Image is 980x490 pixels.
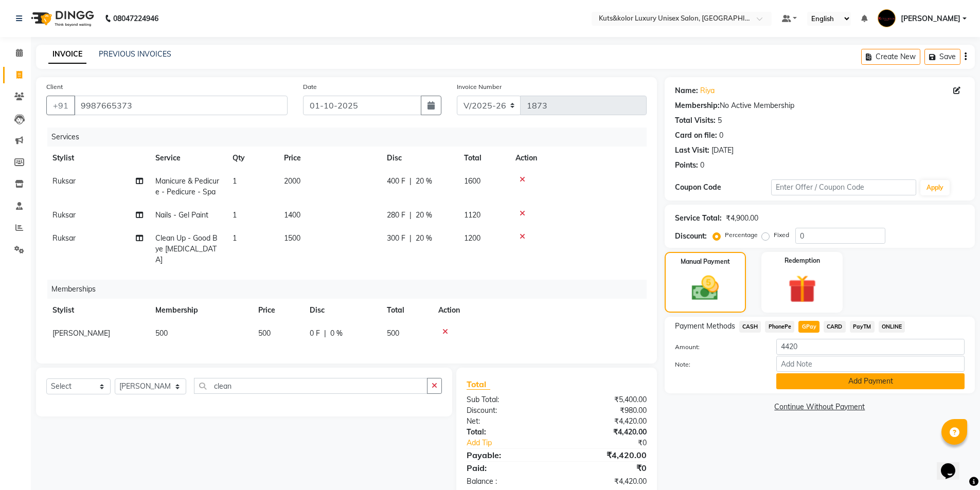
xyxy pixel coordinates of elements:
div: ₹4,420.00 [557,427,654,438]
span: 2000 [284,176,300,186]
span: [PERSON_NAME] [52,329,110,338]
img: logo [26,4,97,33]
span: | [409,176,412,187]
span: Ruksar [52,210,76,220]
span: 1400 [284,210,300,220]
div: ₹4,420.00 [557,416,654,427]
span: Manicure & Pedicure - Pedicure - Spa [155,176,219,196]
th: Disc [381,147,458,170]
div: Discount: [675,231,707,242]
div: Paid: [459,462,557,474]
div: Points: [675,160,698,171]
th: Action [509,147,647,170]
th: Stylist [46,299,149,322]
span: CASH [739,321,761,333]
div: Balance : [459,476,557,487]
span: ONLINE [879,321,905,333]
label: Amount: [667,342,769,352]
input: Amount [776,339,965,355]
label: Date [303,82,317,92]
th: Price [278,147,381,170]
span: 1 [233,210,237,220]
th: Total [381,299,432,322]
div: Membership: [675,100,720,111]
span: 300 F [387,233,405,244]
div: ₹4,900.00 [726,213,758,224]
th: Stylist [46,147,149,170]
span: 280 F [387,210,405,221]
span: 0 % [330,328,343,339]
div: 0 [719,130,723,141]
input: Search [194,378,427,394]
label: Note: [667,360,769,369]
div: Service Total: [675,213,722,224]
span: | [409,233,412,244]
span: Total [467,379,490,390]
img: Jasim Ansari [878,9,896,27]
span: 400 F [387,176,405,187]
div: ₹5,400.00 [557,394,654,405]
div: Discount: [459,405,557,416]
th: Qty [226,147,278,170]
span: 1600 [464,176,480,186]
span: [PERSON_NAME] [901,13,960,24]
a: PREVIOUS INVOICES [99,49,171,59]
span: 500 [387,329,399,338]
div: Total Visits: [675,115,716,126]
span: 500 [258,329,271,338]
span: | [409,210,412,221]
th: Total [458,147,509,170]
label: Redemption [785,256,820,265]
div: Coupon Code [675,182,772,193]
input: Add Note [776,356,965,372]
a: Add Tip [459,438,573,448]
div: Name: [675,85,698,96]
button: Apply [920,180,950,195]
span: 1500 [284,233,300,243]
button: Save [924,49,960,65]
span: | [324,328,326,339]
span: CARD [824,321,846,333]
img: _gift.svg [779,271,825,306]
span: 1200 [464,233,480,243]
div: ₹980.00 [557,405,654,416]
th: Membership [149,299,252,322]
span: Ruksar [52,176,76,186]
button: +91 [46,96,75,115]
th: Service [149,147,226,170]
iframe: chat widget [937,449,970,480]
div: No Active Membership [675,100,965,111]
a: Continue Without Payment [667,402,973,412]
input: Search by Name/Mobile/Email/Code [74,96,288,115]
span: GPay [798,321,819,333]
span: 20 % [416,233,432,244]
a: Riya [700,85,715,96]
label: Client [46,82,63,92]
b: 08047224946 [113,4,158,33]
span: PayTM [850,321,875,333]
input: Enter Offer / Coupon Code [771,179,916,195]
span: PhonePe [765,321,794,333]
div: ₹0 [557,462,654,474]
th: Action [432,299,647,322]
label: Invoice Number [457,82,502,92]
div: ₹4,420.00 [557,449,654,461]
div: ₹0 [573,438,654,448]
label: Manual Payment [681,257,730,266]
div: 5 [718,115,722,126]
div: Total: [459,427,557,438]
span: 20 % [416,176,432,187]
span: Payment Methods [675,321,735,332]
span: 0 F [310,328,320,339]
span: 1 [233,233,237,243]
label: Percentage [725,230,758,240]
span: 1120 [464,210,480,220]
img: _cash.svg [683,273,727,304]
span: 20 % [416,210,432,221]
a: INVOICE [48,45,86,64]
div: Net: [459,416,557,427]
th: Disc [304,299,381,322]
label: Fixed [774,230,789,240]
div: Memberships [47,280,654,299]
div: Services [47,128,654,147]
